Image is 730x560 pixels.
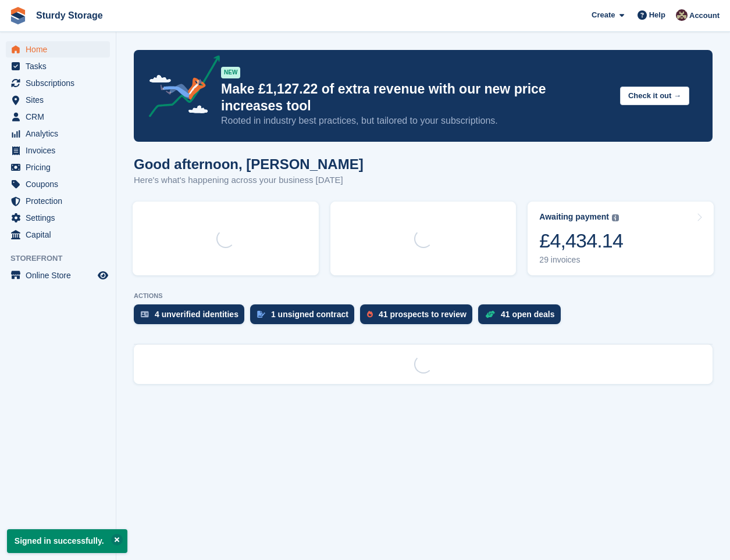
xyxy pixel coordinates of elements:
[26,75,95,91] span: Subscriptions
[528,202,714,275] a: Awaiting payment £4,434.14 29 invoices
[612,214,619,221] img: icon-info-grey-7440780725fd019a000dd9b08b2336e03edf1995a4989e88bcd33f0948082b44.svg
[26,193,95,209] span: Protection
[360,304,478,330] a: 41 prospects to review
[271,310,348,319] div: 1 unsigned contract
[6,75,110,91] a: menu
[26,109,95,125] span: CRM
[26,267,95,283] span: Online Store
[26,92,95,108] span: Sites
[676,9,688,21] img: Sue Cadwaladr
[6,58,110,74] a: menu
[539,212,609,222] div: Awaiting payment
[689,10,720,21] span: Account
[26,210,95,226] span: Settings
[31,6,108,25] a: Sturdy Storage
[139,55,220,121] img: price-adjustments-announcement-icon-8257ccfd72463d97f412b2fc003d46551f7dbcb40ab6d574587a9cd5c0d94...
[10,253,116,264] span: Storefront
[257,311,265,318] img: contract_signature_icon-13c848040528278c33f63329250d36e43548de30e8caae1d1a13099fd9432cc5.svg
[221,67,240,78] div: NEW
[221,81,611,114] p: Make £1,127.22 of extra revenue with our new price increases tool
[6,176,110,192] a: menu
[6,92,110,108] a: menu
[539,229,623,253] div: £4,434.14
[6,109,110,125] a: menu
[6,159,110,175] a: menu
[6,267,110,283] a: menu
[155,310,238,319] div: 4 unverified identities
[9,7,27,24] img: stora-icon-8386f47178a22dfd0bd8f6a31ec36ba5ce8667c1dd55bd0f319d3a0aa187defe.svg
[485,310,495,318] img: deal-1b604bf984904fb50ccaf53a9ad4b4a5d6e5aea283cecdc64d6e3604feb123c2.svg
[26,142,95,159] span: Invoices
[6,210,110,226] a: menu
[592,9,615,21] span: Create
[221,114,611,127] p: Rooted in industry best practices, but tailored to your subscriptions.
[134,174,364,187] p: Here's what's happening across your business [DATE]
[26,58,95,74] span: Tasks
[134,304,250,330] a: 4 unverified identities
[478,304,567,330] a: 41 open deals
[6,142,110,159] a: menu
[26,125,95,142] span: Analytics
[6,227,110,243] a: menu
[26,176,95,192] span: Coupons
[26,227,95,243] span: Capital
[367,311,373,318] img: prospect-51fa495bee0391a8d652442698ab0144808aea92771e9ea1ae160a38d050c398.svg
[6,41,110,58] a: menu
[26,41,95,58] span: Home
[134,156,364,172] h1: Good afternoon, [PERSON_NAME]
[539,255,623,265] div: 29 invoices
[26,159,95,175] span: Pricing
[379,310,467,319] div: 41 prospects to review
[7,529,127,553] p: Signed in successfully.
[620,87,689,106] button: Check it out →
[134,292,713,300] p: ACTIONS
[250,304,360,330] a: 1 unsigned contract
[141,311,149,318] img: verify_identity-adf6edd0f0f0b5bbfe63781bf79b02c33cf7c696d77639b501bdc392416b5a36.svg
[96,268,110,282] a: Preview store
[6,125,110,142] a: menu
[501,310,555,319] div: 41 open deals
[6,193,110,209] a: menu
[649,9,665,21] span: Help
